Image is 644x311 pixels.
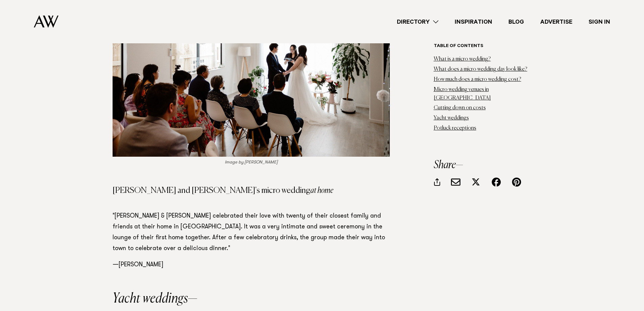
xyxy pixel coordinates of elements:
a: Blog [500,17,532,26]
a: Potluck receptions [434,126,476,131]
em: at home [310,186,333,195]
h6: Table of contents [434,43,532,50]
h4: [PERSON_NAME] and [PERSON_NAME]'s micro wedding [113,186,390,195]
h2: Yacht weddings [113,292,390,306]
a: Sign In [580,17,618,26]
p: —[PERSON_NAME] [113,260,390,270]
a: Cutting down on costs [434,105,486,111]
a: Inspiration [447,17,500,26]
h3: Share [434,160,532,171]
a: What is a micro wedding? [434,57,491,62]
a: Micro wedding venues in [GEOGRAPHIC_DATA] [434,87,491,101]
img: Auckland Weddings Logo [34,15,58,28]
a: Advertise [532,17,580,26]
a: How much does a micro wedding cost? [434,77,521,82]
a: What does a micro wedding day look like? [434,67,527,72]
p: "[PERSON_NAME] & [PERSON_NAME] celebrated their love with twenty of their closest family and frie... [113,211,390,254]
a: Yacht weddings [434,115,469,121]
em: Image by [PERSON_NAME] [225,160,278,164]
a: Directory [389,17,447,26]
